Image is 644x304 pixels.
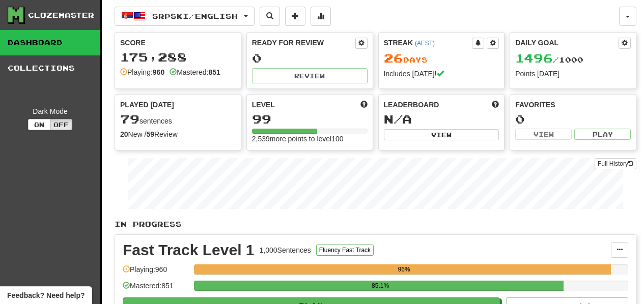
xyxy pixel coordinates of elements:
div: 99 [252,113,368,126]
div: Streak [384,38,472,48]
div: Playing: [120,67,164,77]
div: Day s [384,52,499,65]
div: Playing: 960 [123,264,189,281]
div: Fast Track Level 1 [123,242,255,258]
strong: 851 [208,68,220,76]
button: More stats [311,7,331,26]
span: 1496 [515,51,553,65]
span: 26 [384,51,403,65]
button: Off [50,119,72,130]
div: 2,539 more points to level 100 [252,134,368,144]
div: Daily Goal [515,38,619,49]
strong: 59 [146,130,154,138]
span: Srpski / English [152,12,238,20]
div: 0 [252,52,368,65]
button: Srpski/English [115,7,255,26]
div: 175,288 [120,51,236,64]
a: (AEST) [415,40,435,47]
div: New / Review [120,129,236,139]
span: Leaderboard [384,100,439,110]
div: Mastered: 851 [123,281,189,297]
button: Play [574,129,631,140]
div: Dark Mode [8,106,93,116]
button: View [515,129,572,140]
div: Favorites [515,100,631,110]
span: N/A [384,112,412,126]
div: 0 [515,113,631,126]
span: Level [252,100,275,110]
button: View [384,129,499,140]
div: Ready for Review [252,38,355,48]
div: 85.1% [197,281,564,291]
strong: 960 [153,68,164,76]
div: Points [DATE] [515,69,631,79]
button: Search sentences [260,7,280,26]
button: On [28,119,50,130]
span: Open feedback widget [7,290,85,300]
p: In Progress [115,219,636,229]
span: / 1000 [515,55,583,64]
div: Clozemaster [28,10,94,20]
div: 1,000 Sentences [260,245,311,255]
div: sentences [120,113,236,126]
button: Review [252,68,368,83]
div: Score [120,38,236,48]
button: Add sentence to collection [285,7,305,26]
a: Full History [595,158,636,169]
div: Mastered: [170,67,220,77]
span: 79 [120,112,139,126]
div: 96% [197,264,611,275]
span: Played [DATE] [120,100,174,110]
button: Fluency Fast Track [316,245,374,256]
div: Includes [DATE]! [384,69,499,79]
strong: 20 [120,130,128,138]
span: This week in points, UTC [492,100,499,110]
